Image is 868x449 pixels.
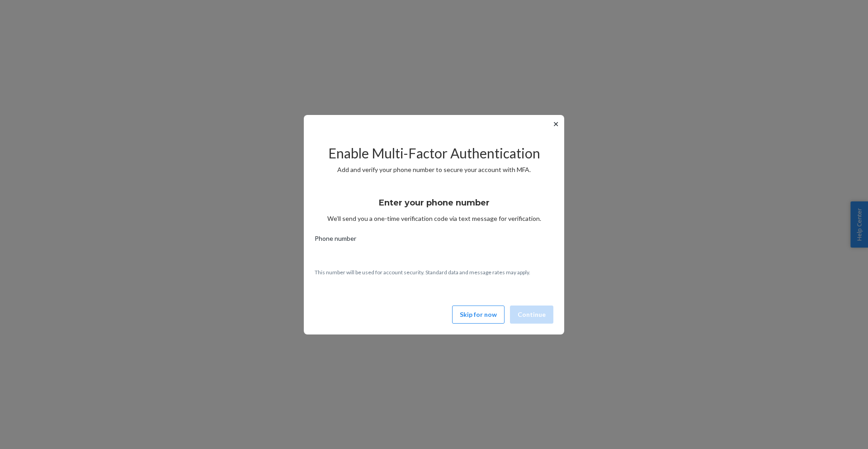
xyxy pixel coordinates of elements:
[315,190,553,223] div: We’ll send you a one-time verification code via text message for verification.
[315,234,356,247] span: Phone number
[315,165,553,174] p: Add and verify your phone number to secure your account with MFA.
[551,119,561,129] button: ✕
[315,146,553,161] h2: Enable Multi-Factor Authentication
[315,268,553,276] p: This number will be used for account security. Standard data and message rates may apply.
[379,197,490,209] h3: Enter your phone number
[452,306,505,324] button: Skip for now
[510,306,553,324] button: Continue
